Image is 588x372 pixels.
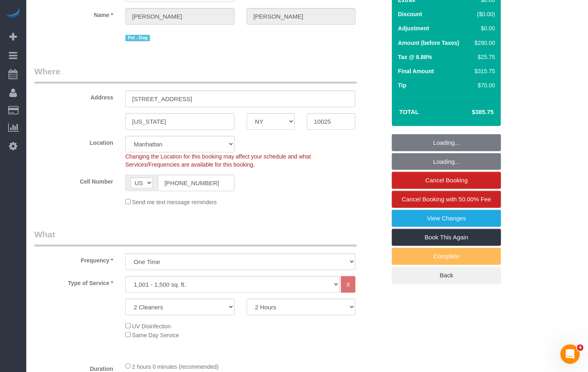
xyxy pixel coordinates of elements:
label: Cell Number [28,175,119,186]
span: UV Disinfection [132,323,171,330]
a: Back [392,267,501,284]
label: Adjustment [398,24,429,32]
label: Type of Service * [28,276,119,287]
span: 4 [577,345,584,351]
div: $70.00 [472,81,495,89]
div: $25.75 [472,53,495,61]
a: Cancel Booking with 50.00% Fee [392,191,501,208]
div: $290.00 [472,39,495,47]
div: $315.75 [472,67,495,75]
span: Changing the Location for this booking may affect your schedule and what Services/Frequencies are... [125,153,311,168]
label: Name * [28,8,119,19]
label: Final Amount [398,67,434,75]
img: Automaid Logo [5,8,21,19]
span: 2 hours 0 minutes (recommended) [132,364,219,370]
legend: Where [34,66,357,84]
label: Address [28,91,119,101]
legend: What [34,228,357,247]
input: First Name [125,8,235,25]
input: Last Name [247,8,356,25]
input: City [125,113,235,130]
iframe: Intercom live chat [561,345,580,364]
div: ($0.00) [472,10,495,18]
strong: Total [399,108,419,115]
a: Book This Again [392,229,501,246]
input: Zip Code [307,113,355,130]
div: $0.00 [472,24,495,32]
a: Cancel Booking [392,172,501,189]
label: Location [28,136,119,147]
span: Send me text message reminders [132,199,217,205]
label: Frequency * [28,254,119,264]
label: Tax @ 8.88% [398,53,432,61]
label: Discount [398,10,422,18]
label: Amount (before Taxes) [398,39,459,47]
span: Same Day Service [132,332,179,338]
a: View Changes [392,210,501,227]
input: Cell Number [158,175,235,191]
span: Pet - Dog [125,35,150,41]
label: Tip [398,81,406,89]
h4: $385.75 [448,109,494,116]
span: Cancel Booking with 50.00% Fee [402,196,491,203]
